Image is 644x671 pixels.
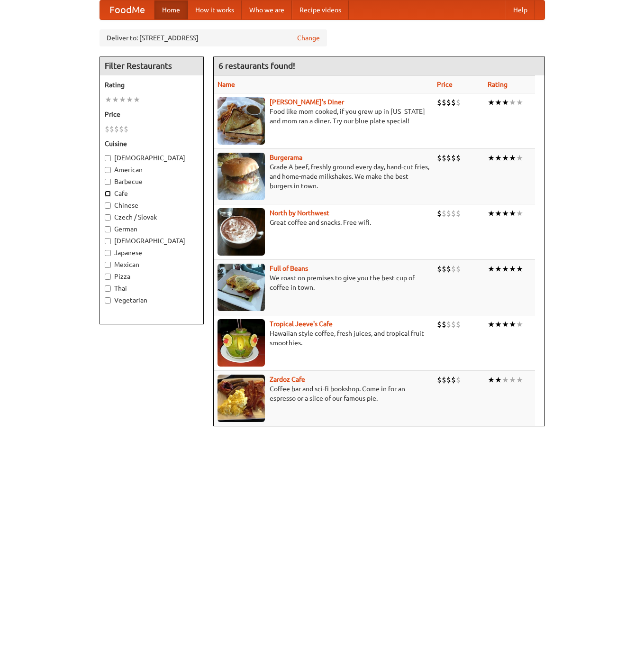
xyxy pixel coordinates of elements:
[270,376,305,383] a: Zardoz Cafe
[446,97,451,108] li: $
[502,375,509,385] li: ★
[437,208,442,219] li: $
[446,375,451,385] li: $
[119,94,126,105] li: ★
[242,0,292,19] a: Who we are
[124,124,128,134] li: $
[270,209,329,217] b: North by Northwest
[105,214,111,221] input: Czech / Slovak
[442,319,446,330] li: $
[451,375,456,385] li: $
[105,226,111,232] input: German
[442,97,446,108] li: $
[112,94,119,105] li: ★
[437,97,442,108] li: $
[451,97,456,108] li: $
[442,208,446,219] li: $
[456,319,461,330] li: $
[509,264,516,274] li: ★
[114,124,119,134] li: $
[105,262,111,268] input: Mexican
[105,250,111,256] input: Japanese
[218,264,265,311] img: beans.jpg
[218,107,429,126] p: Food like mom cooked, if you grew up in [US_STATE] and mom ran a diner. Try our blue plate special!
[105,189,199,198] label: Cafe
[502,208,509,219] li: ★
[218,329,429,348] p: Hawaiian style coffee, fresh juices, and tropical fruit smoothies.
[188,0,242,19] a: How it works
[451,264,456,274] li: $
[218,81,235,88] a: Name
[105,272,199,281] label: Pizza
[105,191,111,197] input: Cafe
[506,0,535,19] a: Help
[105,80,199,90] h5: Rating
[516,208,523,219] li: ★
[133,94,140,105] li: ★
[456,264,461,274] li: $
[105,139,199,148] h5: Cuisine
[105,295,199,305] label: Vegetarian
[451,153,456,163] li: $
[105,260,199,269] label: Mexican
[105,224,199,234] label: German
[495,208,502,219] li: ★
[442,153,446,163] li: $
[100,0,154,19] a: FoodMe
[105,110,199,119] h5: Price
[105,94,112,105] li: ★
[437,81,453,88] a: Price
[105,236,199,246] label: [DEMOGRAPHIC_DATA]
[495,153,502,163] li: ★
[109,124,114,134] li: $
[100,29,327,46] div: Deliver to: [STREET_ADDRESS]
[218,153,265,200] img: burgerama.jpg
[451,319,456,330] li: $
[218,319,265,367] img: jeeves.jpg
[105,167,111,173] input: American
[502,97,509,108] li: ★
[502,153,509,163] li: ★
[105,285,111,292] input: Thai
[495,97,502,108] li: ★
[488,81,508,88] a: Rating
[456,97,461,108] li: $
[270,98,344,106] a: [PERSON_NAME]'s Diner
[105,165,199,175] label: American
[509,208,516,219] li: ★
[270,154,302,161] b: Burgerama
[495,375,502,385] li: ★
[516,97,523,108] li: ★
[488,264,495,274] li: ★
[437,264,442,274] li: $
[502,264,509,274] li: ★
[446,208,451,219] li: $
[502,319,509,330] li: ★
[105,155,111,161] input: [DEMOGRAPHIC_DATA]
[488,153,495,163] li: ★
[509,375,516,385] li: ★
[446,153,451,163] li: $
[100,56,203,75] h4: Filter Restaurants
[270,265,308,272] a: Full of Beans
[456,153,461,163] li: $
[456,208,461,219] li: $
[488,208,495,219] li: ★
[218,97,265,145] img: sallys.jpg
[270,320,333,328] b: Tropical Jeeve's Cafe
[437,153,442,163] li: $
[105,297,111,303] input: Vegetarian
[105,201,199,210] label: Chinese
[495,319,502,330] li: ★
[451,208,456,219] li: $
[105,284,199,293] label: Thai
[437,319,442,330] li: $
[437,375,442,385] li: $
[218,61,295,70] ng-pluralize: 6 restaurants found!
[105,153,199,163] label: [DEMOGRAPHIC_DATA]
[105,238,111,244] input: [DEMOGRAPHIC_DATA]
[218,375,265,422] img: zardoz.jpg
